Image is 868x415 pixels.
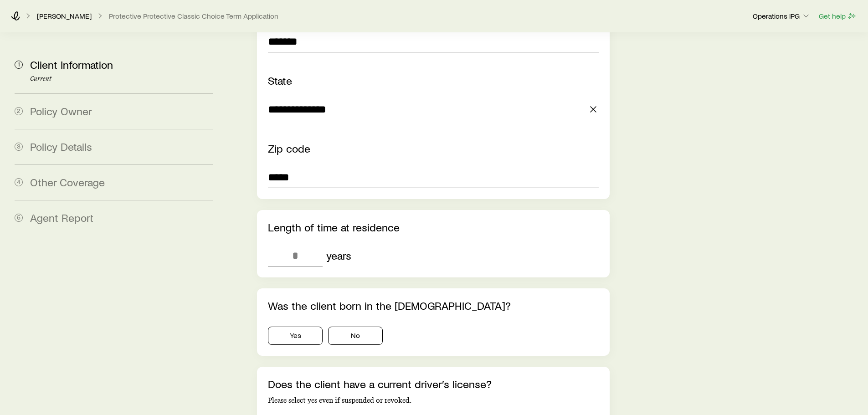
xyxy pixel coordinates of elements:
p: Was the client born in the [DEMOGRAPHIC_DATA]? [268,299,598,312]
span: 1 [15,61,23,69]
span: Other Coverage [30,175,105,189]
a: [PERSON_NAME] [36,12,92,20]
button: Get help [818,11,857,21]
p: Current [30,75,213,82]
span: Client Information [30,58,113,71]
span: 5 [15,214,23,222]
p: Does the client have a current driver’s license? [268,378,598,390]
span: 3 [15,143,23,151]
label: State [268,74,292,87]
span: Policy Details [30,140,92,153]
div: years [326,249,351,262]
button: Operations IPG [752,11,811,22]
span: 2 [15,107,23,115]
button: No [328,327,383,345]
span: Policy Owner [30,104,92,118]
span: 4 [15,178,23,186]
span: Agent Report [30,211,93,224]
label: Zip code [268,142,310,155]
p: Operations IPG [753,11,811,20]
p: Please select yes even if suspended or revoked. [268,396,598,405]
button: Protective Protective Classic Choice Term Application [108,12,279,20]
p: Length of time at residence [268,221,598,234]
button: Yes [268,327,323,345]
